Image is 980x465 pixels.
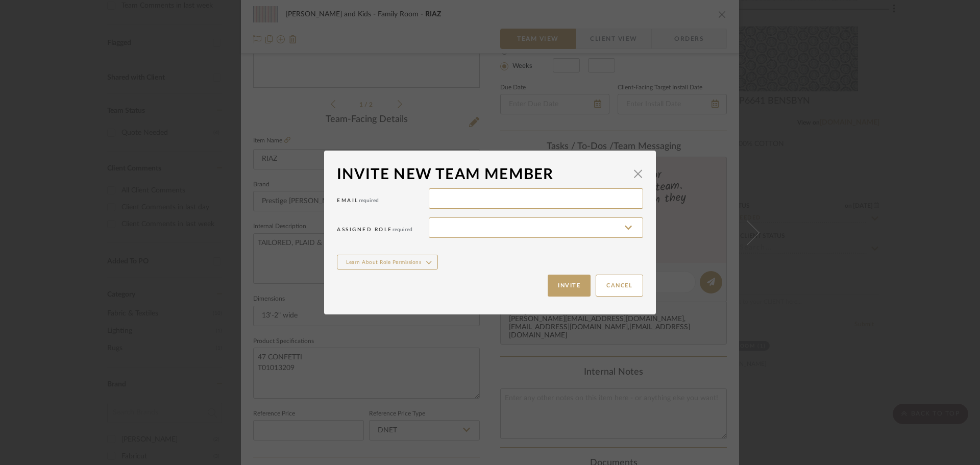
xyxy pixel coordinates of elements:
button: Cancel [596,275,643,297]
span: required [359,198,379,203]
button: Close [628,163,648,184]
div: Invite new team member [337,163,628,186]
span: required [393,227,412,232]
button: Learn About Role Permissions [337,255,438,270]
div: Email [337,195,429,206]
button: Invite [548,275,591,297]
div: Assigned Role [337,225,429,235]
dialog-header: Invite new team member [337,163,643,186]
